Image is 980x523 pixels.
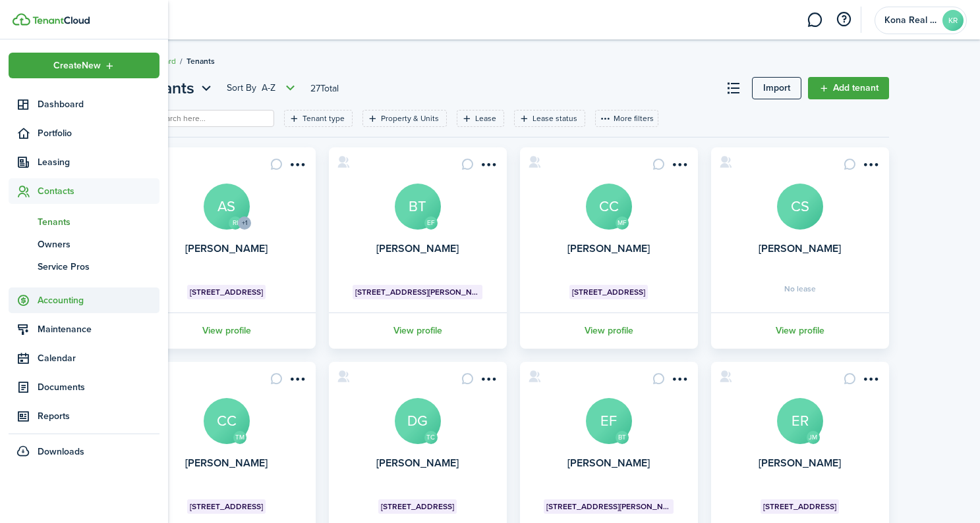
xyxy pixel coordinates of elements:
[533,112,577,124] filter-tag-label: Lease status
[376,455,459,470] a: [PERSON_NAME]
[514,110,585,127] filter-tag: Open filter
[38,351,159,365] span: Calendar
[227,80,299,96] button: Sort byA-Z
[38,155,159,169] span: Leasing
[616,431,629,444] avatar-text: BT
[138,76,215,100] button: Open menu
[154,112,270,125] input: Search here...
[204,398,250,444] a: CC
[284,110,353,127] filter-tag: Open filter
[38,322,159,336] span: Maintenance
[38,380,159,394] span: Documents
[832,9,855,31] button: Open resource center
[38,97,159,111] span: Dashboard
[9,255,159,278] a: Service Pros
[424,216,438,230] avatar-text: EF
[287,158,308,176] button: Open menu
[187,55,215,67] span: Tenants
[287,372,308,390] button: Open menu
[303,112,345,124] filter-tag-label: Tenant type
[759,241,841,256] a: [PERSON_NAME]
[355,286,480,298] span: [STREET_ADDRESS][PERSON_NAME]
[38,237,159,251] span: Owners
[784,285,816,293] span: No lease
[53,61,101,70] span: Create New
[546,501,671,512] span: [STREET_ADDRESS][PERSON_NAME]
[138,76,215,100] button: Tenants
[942,10,964,31] avatar-text: KR
[567,455,650,470] a: [PERSON_NAME]
[586,184,632,230] a: CC
[238,216,251,230] avatar-counter: +1
[395,184,441,230] a: BT
[478,158,499,176] button: Open menu
[13,13,30,26] img: TenantCloud
[204,184,250,230] a: AS
[669,372,690,390] button: Open menu
[572,286,645,298] span: [STREET_ADDRESS]
[227,80,299,96] button: Open menu
[777,398,823,444] a: ER
[752,77,801,99] a: Import
[381,112,439,124] filter-tag-label: Property & Units
[32,16,90,24] img: TenantCloud
[586,398,632,444] a: EF
[884,16,937,25] span: Kona Real Estate LLC
[327,312,509,349] a: View profile
[38,184,159,198] span: Contacts
[595,110,658,127] button: More filters
[381,501,454,512] span: [STREET_ADDRESS]
[669,158,690,176] button: Open menu
[478,372,499,390] button: Open menu
[9,233,159,255] a: Owners
[136,312,318,349] a: View profile
[362,110,447,127] filter-tag: Open filter
[190,286,263,298] span: [STREET_ADDRESS]
[38,445,84,459] span: Downloads
[567,241,650,256] a: [PERSON_NAME]
[190,501,263,512] span: [STREET_ADDRESS]
[229,216,242,230] avatar-text: RI
[38,293,159,307] span: Accounting
[759,455,841,470] a: [PERSON_NAME]
[860,158,881,176] button: Open menu
[310,82,339,95] header-page-total: 27 Total
[9,53,159,78] button: Open menu
[38,260,159,274] span: Service Pros
[9,403,159,429] a: Reports
[860,372,881,390] button: Open menu
[233,431,246,444] avatar-text: TM
[9,211,159,233] a: Tenants
[777,184,823,230] a: CS
[185,241,268,256] a: [PERSON_NAME]
[763,501,836,512] span: [STREET_ADDRESS]
[518,312,700,349] a: View profile
[38,409,159,423] span: Reports
[185,455,268,470] a: [PERSON_NAME]
[376,241,459,256] a: [PERSON_NAME]
[227,82,262,95] span: Sort by
[395,398,441,444] a: DG
[709,312,891,349] a: View profile
[457,110,504,127] filter-tag: Open filter
[807,431,820,444] avatar-text: JM
[616,216,629,230] avatar-text: MF
[802,3,827,37] a: Messaging
[475,112,496,124] filter-tag-label: Lease
[808,77,889,99] a: Add tenant
[262,82,275,95] span: A-Z
[38,215,159,229] span: Tenants
[9,91,159,117] a: Dashboard
[424,431,438,444] avatar-text: TC
[38,126,159,140] span: Portfolio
